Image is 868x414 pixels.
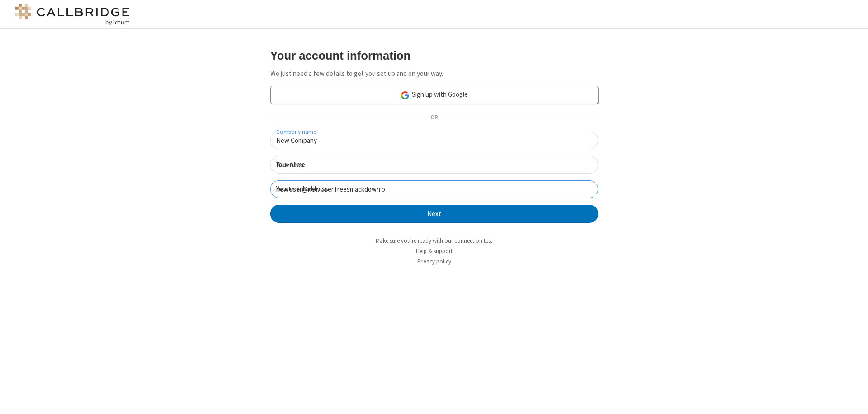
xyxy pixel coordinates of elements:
[270,180,598,198] input: Your email address
[270,156,598,174] input: Your name
[416,247,453,255] a: Help & support
[417,258,451,265] a: Privacy policy
[14,4,131,25] img: logo@2x.png
[270,205,598,223] button: Next
[270,132,598,149] input: Company name
[270,49,598,62] h3: Your account information
[270,86,598,104] a: Sign up with Google
[270,69,598,79] p: We just need a few details to get you set up and on your way.
[427,112,441,124] span: OR
[400,90,410,100] img: google-icon.png
[376,237,492,245] a: Make sure you're ready with our connection test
